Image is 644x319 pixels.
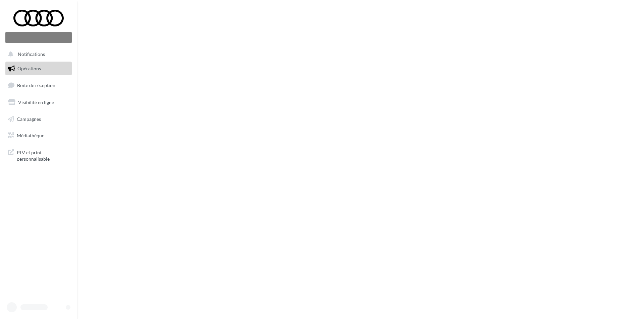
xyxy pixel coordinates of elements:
a: PLV et print personnalisable [4,145,73,165]
a: Campagnes [4,112,73,126]
a: Opérations [4,62,73,76]
span: Opérations [17,66,41,71]
div: Nouvelle campagne [5,32,72,43]
span: Notifications [18,52,45,57]
a: Boîte de réception [4,78,73,92]
a: Visibilité en ligne [4,95,73,109]
span: Boîte de réception [17,82,55,88]
span: Campagnes [17,116,41,122]
span: PLV et print personnalisable [17,148,69,162]
a: Médiathèque [4,129,73,143]
span: Visibilité en ligne [18,99,54,105]
span: Médiathèque [17,133,44,138]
